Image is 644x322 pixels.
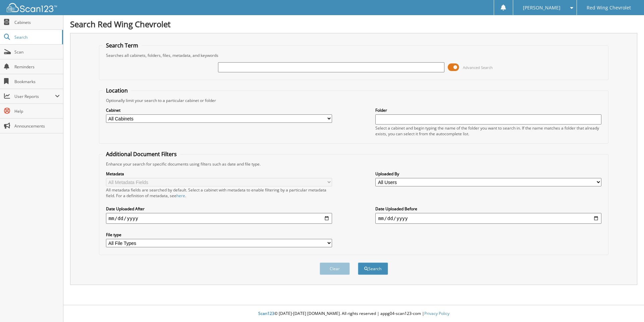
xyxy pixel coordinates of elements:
div: Enhance your search for specific documents using filters such as date and file type. [103,161,605,167]
legend: Location [103,87,131,94]
h1: Search Red Wing Chevrolet [70,19,637,30]
span: Bookmarks [14,79,60,84]
span: Reminders [14,64,60,70]
label: File type [106,232,332,238]
label: Metadata [106,171,332,177]
legend: Additional Document Filters [103,150,180,158]
label: Uploaded By [375,171,601,177]
button: Search [358,262,388,275]
label: Date Uploaded After [106,206,332,212]
legend: Search Term [103,42,142,49]
span: Search [14,34,59,40]
label: Cabinet [106,107,332,113]
span: Help [14,108,60,114]
label: Folder [375,107,601,113]
span: Scan [14,49,60,55]
div: © [DATE]-[DATE] [DOMAIN_NAME]. All rights reserved | appg04-scan123-com | [63,306,644,322]
div: Searches all cabinets, folders, files, metadata, and keywords [103,52,605,58]
span: Announcements [14,123,60,129]
a: here [176,193,185,199]
span: [PERSON_NAME] [523,6,560,10]
div: All metadata fields are searched by default. Select a cabinet with metadata to enable filtering b... [106,187,332,199]
input: start [106,213,332,224]
span: Red Wing Chevrolet [587,6,631,10]
span: Advanced Search [463,65,493,70]
span: Cabinets [14,20,60,25]
span: User Reports [14,94,55,99]
div: Optionally limit your search to a particular cabinet or folder [103,98,605,103]
button: Clear [320,262,350,275]
img: scan123-logo-white.svg [7,3,57,12]
input: end [375,213,601,224]
label: Date Uploaded Before [375,206,601,212]
span: Scan123 [258,311,274,316]
div: Select a cabinet and begin typing the name of the folder you want to search in. If the name match... [375,125,601,137]
a: Privacy Policy [424,311,449,316]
